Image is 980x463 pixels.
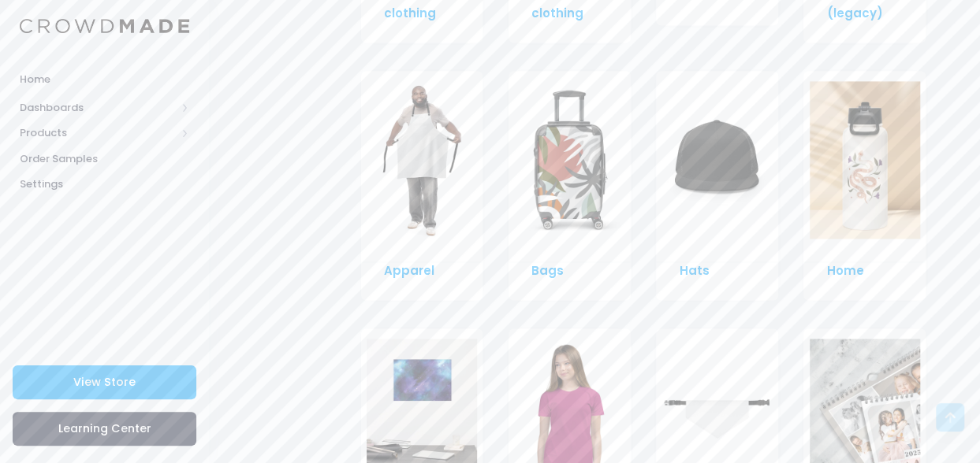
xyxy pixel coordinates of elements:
a: Hats [679,262,709,279]
span: Settings [20,176,189,192]
span: Order Samples [20,151,189,167]
span: Products [20,125,176,141]
span: Dashboards [20,100,176,116]
a: Apparel [384,262,434,279]
span: View Store [73,374,136,390]
span: Home [20,72,189,87]
span: Learning Center [58,420,151,436]
a: Learning Center [13,412,196,446]
a: Bags [531,262,564,279]
img: Logo [20,19,189,34]
a: Home [827,262,864,279]
a: View Store [13,365,196,399]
